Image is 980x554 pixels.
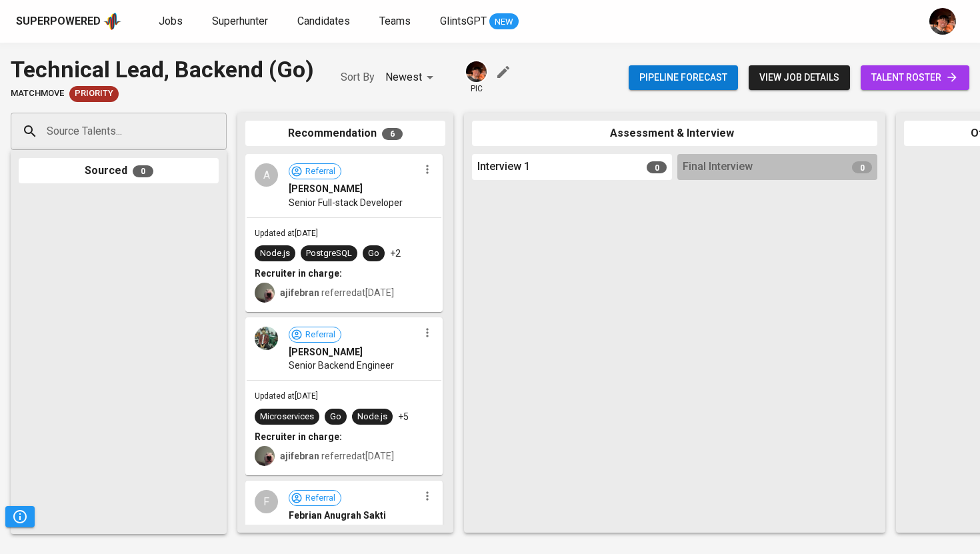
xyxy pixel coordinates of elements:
b: Recruiter in charge: [255,268,342,279]
span: Jobs [159,15,183,27]
span: view job details [759,69,839,86]
span: Final Interview [683,159,753,175]
span: MatchMove [11,87,64,100]
div: PostgreSQL [306,247,352,260]
div: Go [330,411,341,423]
div: Assessment & Interview [472,121,877,147]
div: AReferral[PERSON_NAME]Senior Full-stack DeveloperUpdated at[DATE]Node.jsPostgreSQLGo+2Recruiter i... [245,154,443,312]
div: New Job received from Demand Team [69,86,119,102]
div: Newest [385,65,438,90]
span: Priority [69,87,119,100]
button: Pipeline forecast [629,65,738,90]
span: Pipeline forecast [639,69,727,86]
a: talent roster [861,65,969,90]
span: Senior Backend Engineer [289,359,394,372]
p: Sort By [341,69,375,85]
span: Candidates [297,15,350,27]
span: referred at [DATE] [280,287,394,298]
div: F [255,490,278,513]
div: pic [465,60,488,95]
a: Candidates [297,13,353,30]
span: referred at [DATE] [280,451,394,461]
div: Microservices [260,411,314,423]
span: Superhunter [212,15,268,27]
div: Technical Lead, Backend (Go) [11,53,314,86]
span: Senior Full-stack Developer [289,196,403,209]
a: Superpoweredapp logo [16,11,121,31]
div: Referral[PERSON_NAME]Senior Backend EngineerUpdated at[DATE]MicroservicesGoNode.js+5Recruiter in ... [245,317,443,475]
span: Referral [300,329,341,341]
a: Teams [379,13,413,30]
span: [PERSON_NAME] [289,182,363,195]
div: Node.js [357,411,387,423]
img: aji.muda@glints.com [255,283,275,303]
span: 0 [133,165,153,177]
img: app logo [103,11,121,31]
button: Pipeline Triggers [5,506,35,527]
div: Go [368,247,379,260]
span: 0 [852,161,872,173]
span: Referral [300,492,341,505]
span: 0 [647,161,667,173]
img: diemas@glints.com [929,8,956,35]
a: Jobs [159,13,185,30]
div: A [255,163,278,187]
span: Updated at [DATE] [255,229,318,238]
div: Recommendation [245,121,445,147]
b: ajifebran [280,451,319,461]
span: Febrian Anugrah Sakti Rendak [289,509,419,535]
a: GlintsGPT NEW [440,13,519,30]
img: diemas@glints.com [466,61,487,82]
p: Newest [385,69,422,85]
span: talent roster [871,69,959,86]
div: Node.js [260,247,290,260]
span: Updated at [DATE] [255,391,318,401]
div: Superpowered [16,14,101,29]
span: [PERSON_NAME] [289,345,363,359]
p: +2 [390,247,401,260]
span: NEW [489,15,519,29]
img: b3c1ffa659bf2f5967a40d7ae4fd2c1e.jpeg [255,327,278,350]
button: Open [219,130,222,133]
span: GlintsGPT [440,15,487,27]
span: Referral [300,165,341,178]
b: Recruiter in charge: [255,431,342,442]
span: 6 [382,128,403,140]
img: aji.muda@glints.com [255,446,275,466]
span: Interview 1 [477,159,530,175]
a: Superhunter [212,13,271,30]
b: ajifebran [280,287,319,298]
span: Teams [379,15,411,27]
button: view job details [749,65,850,90]
div: Sourced [19,158,219,184]
p: +5 [398,410,409,423]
